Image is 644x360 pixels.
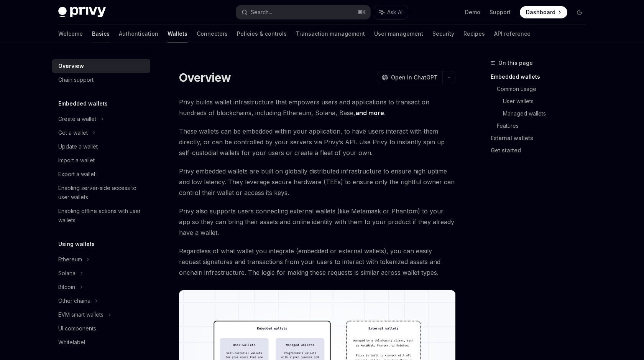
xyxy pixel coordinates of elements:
a: Embedded wallets [491,71,592,83]
a: Support [490,8,511,16]
div: Create a wallet [58,114,96,124]
span: These wallets can be embedded within your application, to have users interact with them directly,... [179,126,455,158]
span: Privy embedded wallets are built on globally distributed infrastructure to ensure high uptime and... [179,166,455,198]
div: Import a wallet [58,156,95,165]
a: Whitelabel [52,335,150,349]
span: Privy builds wallet infrastructure that empowers users and applications to transact on hundreds o... [179,97,455,118]
img: dark logo [58,7,106,18]
a: Features [497,120,592,132]
a: Overview [52,59,150,73]
a: Authentication [119,25,158,43]
h5: Embedded wallets [58,99,108,108]
div: Update a wallet [58,142,98,151]
div: Whitelabel [58,338,85,347]
div: Chain support [58,75,94,84]
a: External wallets [491,132,592,144]
a: Common usage [497,83,592,95]
button: Open in ChatGPT [377,71,442,84]
span: On this page [498,58,533,68]
a: Connectors [197,25,228,43]
div: Export a wallet [58,170,95,179]
span: Privy also supports users connecting external wallets (like Metamask or Phantom) to your app so t... [179,206,455,238]
span: ⌘ K [358,9,366,15]
div: UI components [58,324,96,333]
a: Policies & controls [237,25,287,43]
div: Enabling server-side access to user wallets [58,183,146,202]
a: and more [355,109,384,117]
h5: Using wallets [58,239,95,249]
a: Security [432,25,454,43]
div: EVM smart wallets [58,310,103,319]
a: Chain support [52,73,150,87]
span: Open in ChatGPT [391,74,438,81]
a: Import a wallet [52,154,150,167]
div: Get a wallet [58,128,88,137]
a: Enabling server-side access to user wallets [52,181,150,204]
div: Other chains [58,296,90,306]
span: Ask AI [387,8,402,16]
a: Welcome [58,25,83,43]
a: Transaction management [296,25,365,43]
h1: Overview [179,71,231,84]
a: API reference [494,25,531,43]
button: Ask AI [374,5,408,19]
a: User wallets [503,95,592,107]
a: Recipes [463,25,485,43]
a: Enabling offline actions with user wallets [52,204,150,227]
button: Search...⌘K [236,5,370,19]
div: Search... [251,8,272,17]
span: Dashboard [526,8,555,16]
a: User management [374,25,423,43]
div: Ethereum [58,255,82,264]
span: Regardless of what wallet you integrate (embedded or external wallets), you can easily request si... [179,246,455,278]
a: Update a wallet [52,140,150,154]
div: Overview [58,61,84,71]
a: Dashboard [520,6,567,18]
a: Export a wallet [52,167,150,181]
a: Wallets [168,25,187,43]
a: Managed wallets [503,107,592,120]
a: UI components [52,322,150,335]
a: Basics [92,25,110,43]
div: Solana [58,269,76,278]
div: Bitcoin [58,282,75,292]
button: Toggle dark mode [573,6,586,18]
a: Demo [465,8,480,16]
div: Enabling offline actions with user wallets [58,206,146,225]
a: Get started [491,144,592,157]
